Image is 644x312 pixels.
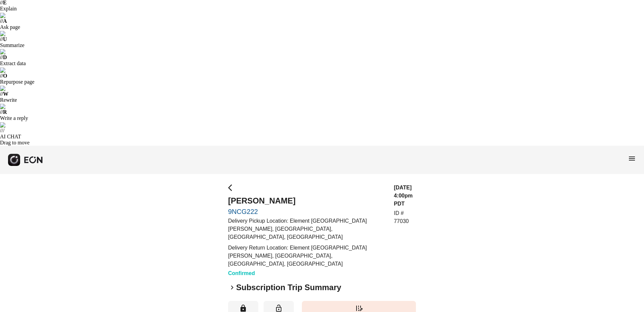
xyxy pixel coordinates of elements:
h2: Subscription Trip Summary [236,282,341,293]
span: menu [628,154,636,163]
h2: [PERSON_NAME] [228,195,386,206]
a: 9NCG222 [228,208,386,216]
p: ID # 77030 [394,209,416,225]
span: arrow_back_ios [228,184,236,192]
h3: [DATE] 4:00pm PDT [394,184,416,208]
p: Delivery Pickup Location: Element [GEOGRAPHIC_DATA][PERSON_NAME], [GEOGRAPHIC_DATA], [GEOGRAPHIC_... [228,217,386,241]
span: keyboard_arrow_right [228,283,236,292]
p: Delivery Return Location: Element [GEOGRAPHIC_DATA][PERSON_NAME], [GEOGRAPHIC_DATA], [GEOGRAPHIC_... [228,244,386,268]
h3: Confirmed [228,269,386,277]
